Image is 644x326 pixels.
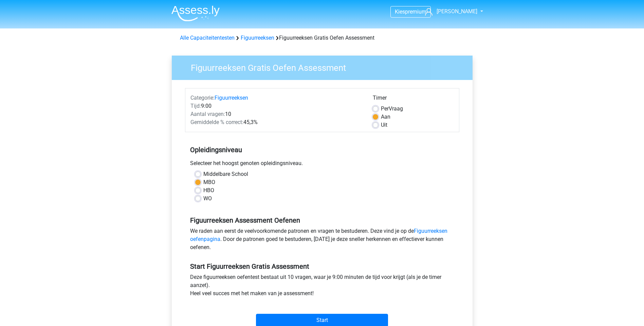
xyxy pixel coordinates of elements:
label: WO [203,195,212,203]
label: Middelbare School [203,170,248,178]
div: Timer [373,94,454,105]
span: Kies [395,8,405,15]
img: Assessly [171,5,220,21]
span: Categorie: [190,95,215,101]
a: Figuurreeksen [215,95,248,101]
a: Kiespremium [391,7,430,16]
label: Vraag [381,105,403,113]
a: Alle Capaciteitentesten [180,35,235,41]
div: We raden aan eerst de veelvoorkomende patronen en vragen te bestuderen. Deze vind je op de . Door... [185,227,459,254]
label: MBO [203,178,215,186]
div: Deze figuurreeksen oefentest bestaat uit 10 vragen, waar je 9:00 minuten de tijd voor krijgt (als... [185,273,459,300]
div: Figuurreeksen Gratis Oefen Assessment [177,34,467,42]
h5: Opleidingsniveau [190,143,454,157]
h3: Figuurreeksen Gratis Oefen Assessment [183,60,467,73]
h5: Start Figuurreeksen Gratis Assessment [190,262,454,270]
a: Figuurreeksen [241,35,274,41]
span: Per [381,105,389,112]
label: HBO [203,186,214,195]
span: premium [405,8,426,15]
div: 9:00 [185,102,368,110]
div: Selecteer het hoogst genoten opleidingsniveau. [185,159,459,170]
h5: Figuurreeksen Assessment Oefenen [190,216,454,224]
div: 45,3% [185,118,368,126]
span: [PERSON_NAME] [437,8,477,15]
a: [PERSON_NAME] [422,7,478,16]
div: 10 [185,110,368,118]
span: Gemiddelde % correct: [190,119,243,125]
span: Aantal vragen: [190,111,225,117]
span: Tijd: [190,103,201,109]
label: Uit [381,121,387,129]
label: Aan [381,113,390,121]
